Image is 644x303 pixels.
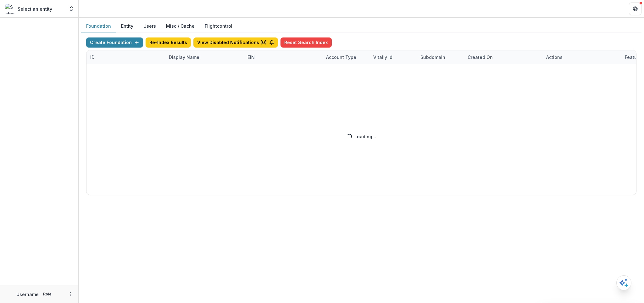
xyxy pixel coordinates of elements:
button: More [67,290,75,298]
p: Select an entity [18,6,52,12]
button: Open AI Assistant [616,275,631,290]
button: Open entity switcher [67,3,76,15]
button: Misc / Cache [161,20,200,32]
button: Get Help [629,3,641,15]
button: Entity [116,20,138,32]
button: Foundation [81,20,116,32]
img: Select an entity [5,4,15,14]
a: Flightcontrol [205,23,232,29]
p: Username [16,291,39,298]
button: Users [138,20,161,32]
p: Role [41,291,53,297]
